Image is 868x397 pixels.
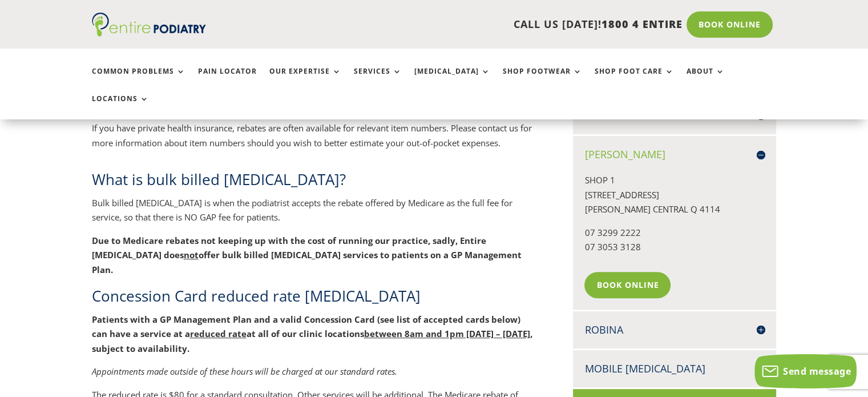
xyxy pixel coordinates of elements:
[584,226,765,263] p: 07 3299 2222 07 3053 3128
[92,13,206,37] img: logo (1)
[92,27,206,39] a: Entire Podiatry
[364,328,530,339] span: between 8am and 1pm [DATE] – [DATE]
[354,67,402,92] a: Services
[584,272,671,298] a: Book Online
[92,95,149,119] a: Locations
[783,365,851,378] span: Send message
[414,67,490,92] a: [MEDICAL_DATA]
[92,286,536,312] h2: Concession Card reduced rate [MEDICAL_DATA]
[92,235,486,261] b: Due to Medicare rebates not keeping up with the cost of running our practice, sadly, Entire [MEDI...
[601,17,683,31] span: 1800 4 ENTIRE
[595,67,674,92] a: Shop Foot Care
[754,354,857,388] button: Send message
[184,249,199,260] b: not
[250,17,683,32] p: CALL US [DATE]!
[92,314,532,354] b: Patients with a GP Management Plan and a valid Concession Card (see list of accepted cards below)...
[687,11,773,38] a: Book Online
[584,362,765,376] h4: Mobile [MEDICAL_DATA]
[92,196,536,234] p: Bulk billed [MEDICAL_DATA] is when the podiatrist accepts the rebate offered by Medicare as the f...
[584,147,765,162] h4: [PERSON_NAME]
[198,67,257,92] a: Pain Locator
[269,67,341,92] a: Our Expertise
[92,366,397,377] em: Appointments made outside of these hours will be charged at our standard rates.
[584,173,765,226] p: SHOP 1 [STREET_ADDRESS] [PERSON_NAME] CENTRAL Q 4114
[92,169,536,195] h2: What is bulk billed [MEDICAL_DATA]?
[503,67,582,92] a: Shop Footwear
[584,323,765,337] h4: Robina
[92,121,536,150] p: If you have private health insurance, rebates are often available for relevant item numbers. Plea...
[92,67,185,92] a: Common Problems
[190,328,247,339] span: reduced rate
[687,67,725,92] a: About
[92,249,522,275] b: offer bulk billed [MEDICAL_DATA] services to patients on a GP Management Plan.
